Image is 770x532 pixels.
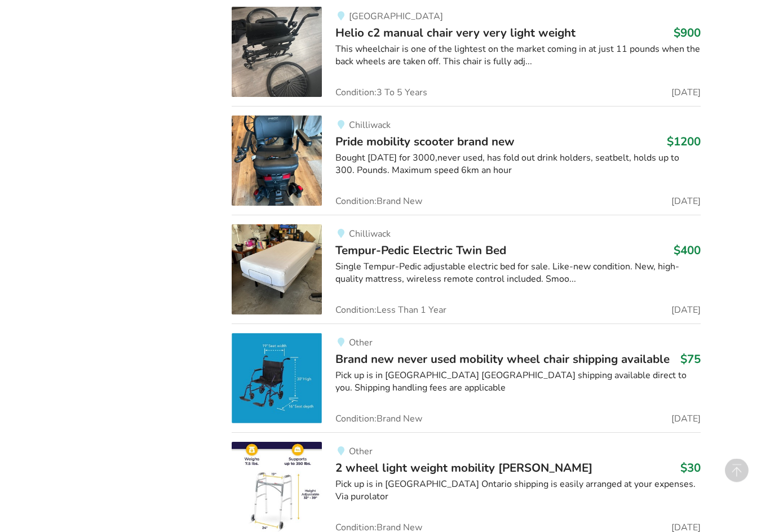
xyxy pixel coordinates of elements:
[335,306,446,315] span: Condition: Less Than 1 Year
[335,152,700,178] div: Bought [DATE] for 3000,never used, has fold out drink holders, seatbelt, holds up to 300. Pounds....
[232,324,700,433] a: mobility-brand new never used mobility wheel chair shipping available OtherBrand new never used m...
[335,134,515,150] span: Pride mobility scooter brand new
[232,334,322,424] img: mobility-brand new never used mobility wheel chair shipping available
[335,415,422,424] span: Condition: Brand New
[667,135,701,149] h3: $1200
[335,197,422,206] span: Condition: Brand New
[349,446,373,458] span: Other
[349,337,373,349] span: Other
[335,25,576,41] span: Helio c2 manual chair very very light weight
[674,243,701,258] h3: $400
[232,7,322,97] img: mobility-helio c2 manual chair very very light weight
[232,225,322,315] img: bedroom equipment-tempur-pedic electric twin bed
[335,478,700,504] div: Pick up is in [GEOGRAPHIC_DATA] Ontario shipping is easily arranged at your expenses. Via purolator
[335,88,427,97] span: Condition: 3 To 5 Years
[335,352,670,367] span: Brand new never used mobility wheel chair shipping available
[671,88,701,97] span: [DATE]
[671,306,701,315] span: [DATE]
[349,228,391,241] span: Chilliwack
[232,107,700,215] a: mobility-pride mobility scooter brand new ChilliwackPride mobility scooter brand new$1200Bought [...
[232,215,700,324] a: bedroom equipment-tempur-pedic electric twin bedChilliwackTempur-Pedic Electric Twin Bed$400Singl...
[674,26,701,41] h3: $900
[335,43,700,69] div: This wheelchair is one of the lightest on the market coming in at just 11 pounds when the back wh...
[335,243,506,259] span: Tempur-Pedic Electric Twin Bed
[349,119,391,132] span: Chilliwack
[335,370,700,396] div: Pick up is in [GEOGRAPHIC_DATA] [GEOGRAPHIC_DATA] shipping available direct to you. Shipping hand...
[335,460,592,476] span: 2 wheel light weight mobility [PERSON_NAME]
[232,116,322,206] img: mobility-pride mobility scooter brand new
[671,197,701,206] span: [DATE]
[680,461,701,476] h3: $30
[349,11,443,23] span: [GEOGRAPHIC_DATA]
[671,415,701,424] span: [DATE]
[680,352,701,367] h3: $75
[335,261,700,287] div: Single Tempur-Pedic adjustable electric bed for sale. Like-new condition. New, high-quality mattr...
